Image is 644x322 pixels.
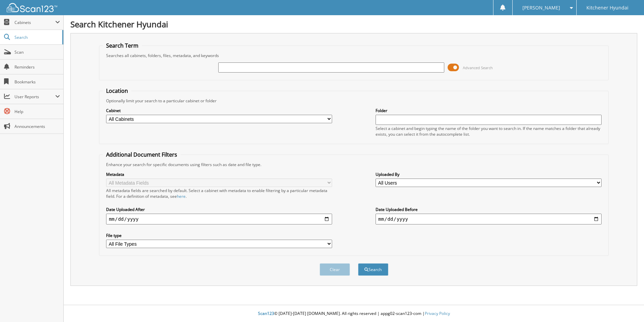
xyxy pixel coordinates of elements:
div: All metadata fields are searched by default. Select a cabinet with metadata to enable filtering b... [106,188,332,199]
input: end [376,214,602,224]
label: Metadata [106,171,332,177]
legend: Additional Document Filters [103,151,181,158]
div: © [DATE]-[DATE] [DOMAIN_NAME]. All rights reserved | appg02-scan123-com | [64,305,644,322]
span: Kitchener Hyundai [586,6,629,10]
button: Clear [320,263,350,276]
div: Searches all cabinets, folders, files, metadata, and keywords [103,53,605,58]
label: File type [106,233,332,238]
span: Cabinets [14,20,55,25]
span: Help [14,109,60,114]
span: Bookmarks [14,79,60,85]
span: Scan [14,49,60,55]
button: Search [358,263,388,276]
div: Select a cabinet and begin typing the name of the folder you want to search in. If the name match... [376,126,602,137]
label: Uploaded By [376,171,602,177]
a: Privacy Policy [425,311,450,316]
span: Search [14,34,59,40]
span: [PERSON_NAME] [522,6,560,10]
legend: Location [103,87,131,95]
span: Announcements [14,124,60,129]
span: Scan123 [258,311,274,316]
span: Reminders [14,64,60,70]
img: scan123-logo-white.svg [7,3,57,12]
legend: Search Term [103,42,142,49]
h1: Search Kitchener Hyundai [70,19,637,30]
a: here [177,193,186,199]
label: Date Uploaded After [106,207,332,212]
div: Optionally limit your search to a particular cabinet or folder [103,98,605,104]
div: Enhance your search for specific documents using filters such as date and file type. [103,162,605,167]
label: Cabinet [106,108,332,113]
input: start [106,214,332,224]
label: Date Uploaded Before [376,207,602,212]
span: User Reports [14,94,55,100]
span: Advanced Search [463,65,493,70]
label: Folder [376,108,602,113]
